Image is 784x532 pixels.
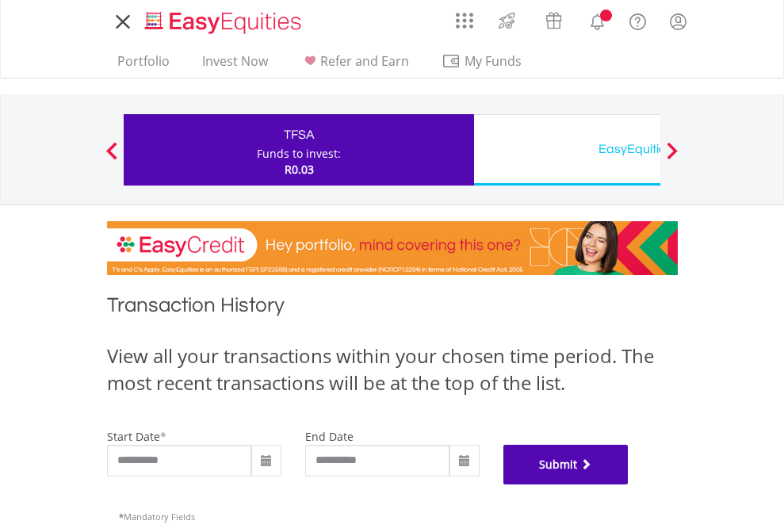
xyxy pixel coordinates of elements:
[456,12,473,29] img: grid-menu-icon.svg
[139,4,308,36] a: Home page
[658,4,698,39] a: My Profile
[119,511,195,522] span: Mandatory Fields
[96,150,128,166] button: Previous
[257,146,341,162] div: Funds to invest:
[618,4,658,36] a: FAQ's and Support
[107,221,678,275] img: EasyCredit Promotion Banner
[442,51,545,71] span: My Funds
[446,4,484,29] a: AppsGrid
[107,343,678,397] div: View all your transactions within your chosen time period. The most recent transactions will be a...
[285,162,314,177] span: R0.03
[320,52,409,70] span: Refer and Earn
[107,429,160,444] label: start date
[541,8,567,33] img: vouchers-v2.svg
[577,4,618,36] a: Notifications
[107,291,678,327] h1: Transaction History
[142,10,308,36] img: EasyEquities_Logo.png
[111,53,176,78] a: Portfolio
[196,53,274,78] a: Invest Now
[133,124,465,146] div: TFSA
[494,8,520,33] img: thrive-v2.svg
[530,4,577,33] a: Vouchers
[294,53,415,78] a: Refer and Earn
[656,150,688,166] button: Next
[305,429,354,444] label: end date
[503,445,629,484] button: Submit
